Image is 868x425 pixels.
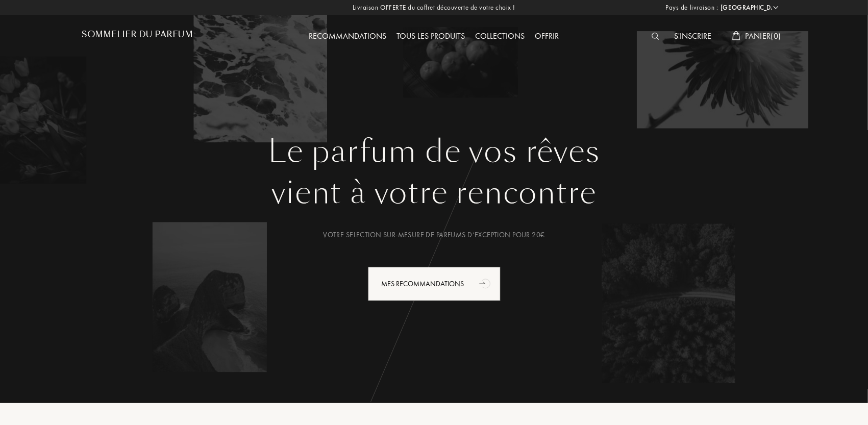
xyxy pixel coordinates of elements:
[666,3,718,13] span: Pays de livraison :
[360,267,508,301] a: Mes Recommandationsanimation
[392,31,470,41] a: Tous les produits
[470,30,530,43] div: Collections
[90,133,779,170] h1: Le parfum de vos rêves
[304,31,392,41] a: Recommandations
[476,273,496,293] div: animation
[90,170,779,216] div: vient à votre rencontre
[368,267,501,301] div: Mes Recommandations
[772,4,780,11] img: arrow_w.png
[90,230,779,240] div: Votre selection sur-mesure de parfums d’exception pour 20€
[530,30,564,43] div: Offrir
[746,31,781,41] span: Panier ( 0 )
[470,31,530,41] a: Collections
[530,31,564,41] a: Offrir
[669,31,717,41] a: S'inscrire
[669,30,717,43] div: S'inscrire
[82,30,193,39] h1: Sommelier du Parfum
[82,30,193,43] a: Sommelier du Parfum
[392,30,470,43] div: Tous les produits
[304,30,392,43] div: Recommandations
[732,31,740,40] img: cart_white.svg
[652,33,659,40] img: search_icn_white.svg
